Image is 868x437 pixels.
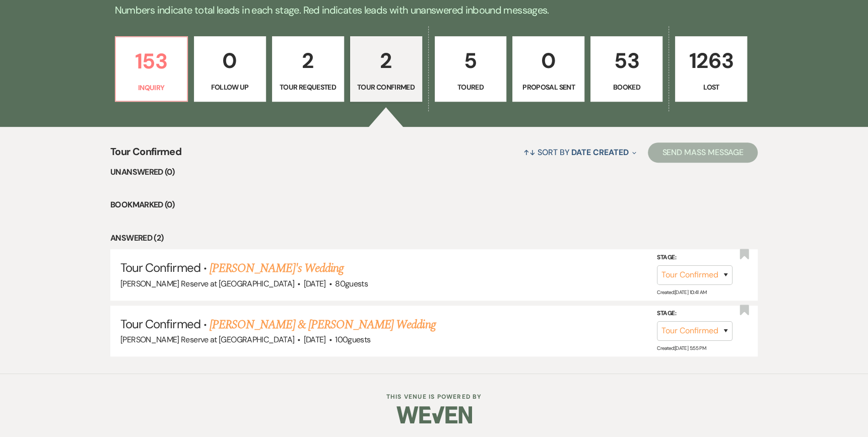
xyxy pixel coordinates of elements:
p: Tour Requested [279,82,338,93]
a: 153Inquiry [115,36,188,102]
li: Answered (2) [110,232,758,245]
span: 100 guests [335,334,370,345]
a: 1263Lost [675,36,747,102]
span: [DATE] [304,278,326,289]
span: [PERSON_NAME] Reserve at [GEOGRAPHIC_DATA] [120,278,294,289]
span: 80 guests [335,278,368,289]
p: Numbers indicate total leads in each stage. Red indicates leads with unanswered inbound messages. [72,2,797,18]
li: Bookmarked (0) [110,198,758,211]
p: Booked [597,82,656,93]
button: Send Mass Message [648,142,758,163]
p: 1263 [682,44,741,78]
li: Unanswered (0) [110,166,758,179]
p: Lost [682,82,741,93]
label: Stage: [657,308,732,319]
span: Date Created [571,147,628,158]
a: 0Follow Up [194,36,266,102]
span: ↑↓ [523,147,536,158]
a: 2Tour Requested [272,36,344,102]
img: Weven Logo [396,397,472,432]
p: Inquiry [122,82,181,93]
span: Tour Confirmed [110,144,181,166]
p: 2 [279,44,338,78]
a: 0Proposal Sent [512,36,584,102]
p: Follow Up [201,82,259,93]
span: [DATE] [304,334,326,345]
span: Tour Confirmed [120,316,201,332]
p: Proposal Sent [519,82,578,93]
a: [PERSON_NAME] & [PERSON_NAME] Wedding [210,316,435,334]
a: [PERSON_NAME]'s Wedding [210,259,344,277]
p: 2 [357,44,416,78]
p: 153 [122,44,181,78]
label: Stage: [657,252,732,263]
p: 5 [441,44,500,78]
p: 0 [201,44,259,78]
a: 2Tour Confirmed [350,36,422,102]
p: Tour Confirmed [357,82,416,93]
p: 53 [597,44,656,78]
span: Tour Confirmed [120,260,201,275]
p: Toured [441,82,500,93]
p: 0 [519,44,578,78]
span: Created: [DATE] 5:55 PM [657,345,706,351]
span: [PERSON_NAME] Reserve at [GEOGRAPHIC_DATA] [120,334,294,345]
a: 53Booked [590,36,662,102]
span: Created: [DATE] 10:41 AM [657,288,706,295]
button: Sort By Date Created [519,139,640,166]
a: 5Toured [435,36,507,102]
